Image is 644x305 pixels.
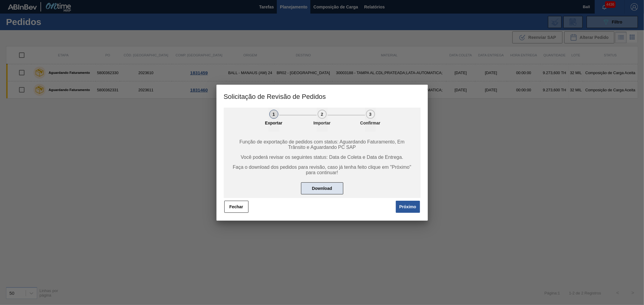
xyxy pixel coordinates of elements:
[366,110,375,119] div: 3
[365,108,376,132] button: 3Confirmar
[224,201,248,213] button: Fechar
[396,201,420,213] button: Próximo
[259,121,289,125] p: Exportar
[216,85,428,108] h3: Solicitação de Revisão de Pedidos
[355,121,386,125] p: Confirmar
[268,108,279,132] button: 1Exportar
[318,110,327,119] div: 2
[230,165,413,175] span: Faça o download dos pedidos para revisão, caso já tenha feito clique em "Próximo" para continuar!
[230,139,413,150] span: Função de exportação de pedidos com status: Aguardando Faturamento, Em Trânsito e Aguardando PC SAP
[230,155,413,160] span: Você poderá revisar os seguintes status: Data de Coleta e Data de Entrega.
[307,121,337,125] p: Importar
[317,108,328,132] button: 2Importar
[269,110,278,119] div: 1
[301,182,343,194] button: Download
